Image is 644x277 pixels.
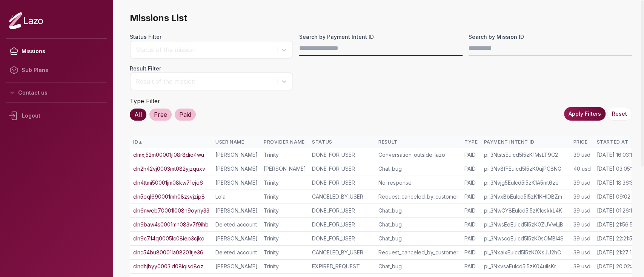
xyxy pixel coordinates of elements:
[464,235,478,242] div: PAID
[215,263,258,270] div: [PERSON_NAME]
[312,139,372,145] div: Status
[133,193,205,200] a: cln5oql690001mh08zsvjzip8
[484,249,567,256] div: pi_3NxaixEulcd5I5zK0XsJU2hC
[484,139,567,145] div: Payment Intent ID
[149,109,172,121] div: Free
[215,165,258,173] div: [PERSON_NAME]
[607,107,632,121] button: Reset
[464,221,478,228] div: PAID
[299,33,463,41] label: Search by Payment Intent ID
[133,151,204,159] a: clmxj52m00001jl08r8dio4wu
[264,235,306,242] div: Trinity
[378,139,458,145] div: Result
[312,249,372,256] div: CANCELED_BY_USER
[573,221,590,228] div: 39 usd
[264,207,306,214] div: Trinity
[378,193,458,200] div: Request_canceled_by_customer
[133,221,209,228] a: cln9baw4s0001mn083v7f9ihb
[464,207,478,214] div: PAID
[378,263,458,270] div: Chat_bug
[130,12,632,24] span: Missions List
[215,249,258,256] div: Deleted account
[264,179,306,187] div: Trinity
[573,165,590,173] div: 40 usd
[6,61,107,80] a: Sub Plans
[312,193,372,200] div: CANCELED_BY_USER
[484,235,567,242] div: pi_3NwscqEulcd5I5zK0sOMBI4S
[175,109,196,121] div: Paid
[133,249,203,256] a: clnc54bu80001la08201tje36
[215,193,258,200] div: Lola
[596,165,636,173] div: [DATE] 03:05:15
[133,165,205,173] a: cln2h42vj0003mt082yjzquxv
[6,106,107,125] div: Logout
[312,151,372,159] div: DONE_FOR_USER
[130,65,293,72] label: Result Filter
[484,221,567,228] div: pi_3NwsEeEulcd5I5zK0ZUVwLjB
[264,193,306,200] div: Trinity
[596,207,635,214] div: [DATE] 01:26:19
[133,235,204,242] a: cln9c714q0005lc08iep3cjko
[484,207,567,214] div: pi_3NwCY8Eulcd5I5zK1cskkL4K
[378,235,458,242] div: Chat_bug
[133,179,203,187] a: cln4ttmi50001jm08kw71eje6
[312,165,372,173] div: DONE_FOR_USER
[596,221,636,228] div: [DATE] 21:56:59
[573,193,590,200] div: 39 usd
[264,151,306,159] div: Trinity
[378,151,458,159] div: Conversation_outside_lazo
[564,107,606,121] button: Apply Filters
[312,263,372,270] div: EXPIRED_REQUEST
[596,235,635,242] div: [DATE] 22:21:58
[215,207,258,214] div: [PERSON_NAME]
[215,151,258,159] div: [PERSON_NAME]
[264,263,306,270] div: Trinity
[6,42,107,61] a: Missions
[573,179,590,187] div: 39 usd
[484,263,567,270] div: pi_3NxvsaEulcd5I5zK04uiIsKr
[378,165,458,173] div: Chat_bug
[573,235,590,242] div: 39 usd
[573,249,590,256] div: 39 usd
[264,139,306,145] div: Provider Name
[573,139,590,145] div: Price
[215,179,258,187] div: [PERSON_NAME]
[469,33,632,41] label: Search by Mission ID
[464,263,478,270] div: PAID
[264,165,306,173] div: [PERSON_NAME]
[133,139,209,145] div: ID
[464,165,478,173] div: PAID
[264,249,306,256] div: Trinity
[312,221,372,228] div: DONE_FOR_USER
[464,151,478,159] div: PAID
[378,207,458,214] div: Chat_bug
[312,207,372,214] div: DONE_FOR_USER
[130,33,293,41] label: Status Filter
[464,179,478,187] div: PAID
[573,263,590,270] div: 39 usd
[464,193,478,200] div: PAID
[138,139,143,145] span: ▲
[215,139,258,145] div: User Name
[484,193,567,200] div: pi_3NvxBbEulcd5I5zK1KHIDBZm
[378,179,458,187] div: No_response
[484,151,567,159] div: pi_3NtstsEulcd5I5zK1MsLT9C2
[6,86,107,99] button: Contact us
[378,221,458,228] div: Chat_bug
[596,139,637,145] div: Started At
[596,193,636,200] div: [DATE] 09:02:01
[215,235,258,242] div: [PERSON_NAME]
[484,165,567,173] div: pi_3Nv8fFEulcd5I5zK0ujPC8NG
[215,221,258,228] div: Deleted account
[596,179,636,187] div: [DATE] 18:36:35
[464,249,478,256] div: PAID
[312,179,372,187] div: DONE_FOR_USER
[596,151,635,159] div: [DATE] 16:03:10
[484,179,567,187] div: pi_3Nvjg5Eulcd5I5zK1A5mt6ze
[312,235,372,242] div: DONE_FOR_USER
[133,207,209,214] a: cln6nweb70001l008n9oyny33
[596,263,637,270] div: [DATE] 20:02:35
[130,97,160,105] label: Type Filter
[573,207,590,214] div: 39 usd
[136,45,273,54] div: Status of the mission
